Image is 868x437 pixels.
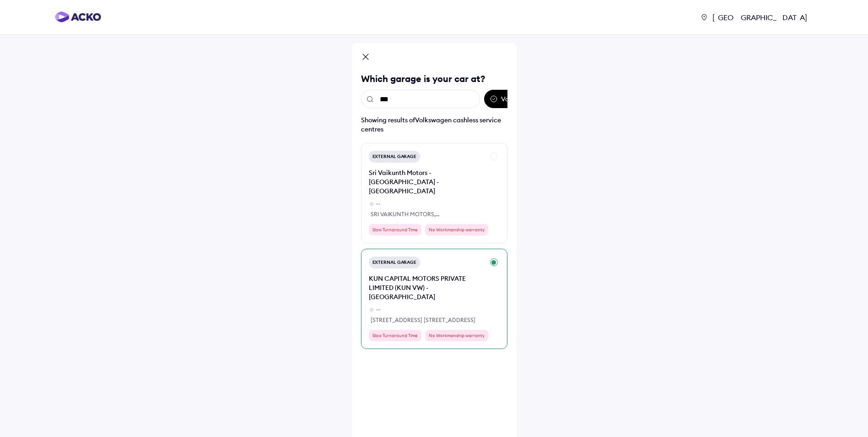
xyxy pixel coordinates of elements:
[369,330,421,341] div: Slow Turnaround Time
[366,95,374,104] img: search.svg
[376,200,381,208] div: --
[369,274,484,301] div: KUN CAPITAL MOTORS PRIVATE LIMITED (KUN VW) - [GEOGRAPHIC_DATA]
[55,11,101,22] img: horizontal-gradient.png
[361,72,507,85] div: Which garage is your car at?
[369,151,421,163] div: External Garage
[369,224,421,235] div: Slow Turnaround Time
[425,330,488,341] div: No Workmanship warranty
[361,115,507,134] div: Showing results of Volkswagen cashless service centres
[700,13,709,22] img: location-pin.svg
[369,201,374,207] img: star-grey.svg
[369,257,421,268] div: External Garage
[371,316,482,324] div: [STREET_ADDRESS] [STREET_ADDRESS]
[425,224,488,235] div: No Workmanship warranty
[376,306,381,314] div: --
[484,90,543,108] div: Volkswagen
[369,168,484,196] div: Sri Vaikunth Motors - [GEOGRAPHIC_DATA] - [GEOGRAPHIC_DATA]
[371,210,482,218] div: SRI VAIKUNTH MOTORS, [PERSON_NAME] ( SRI VAIKUNTH MOTORS ), NO.2, , PALLIKARANAI OIL MILL BUS STO...
[369,307,374,312] img: star-grey.svg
